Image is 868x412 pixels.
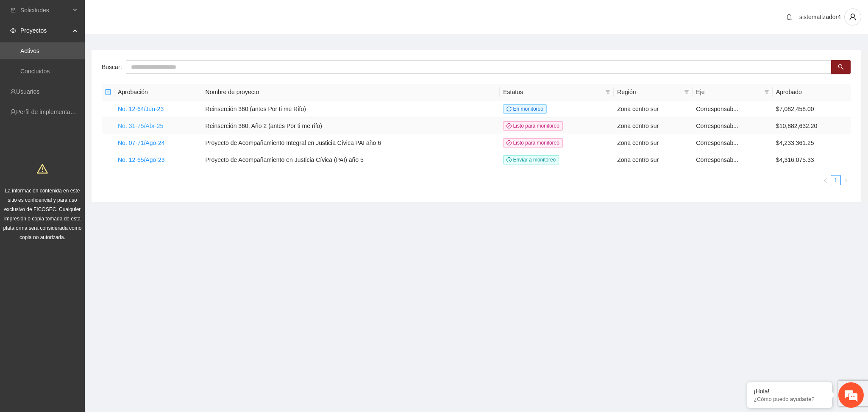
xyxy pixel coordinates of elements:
[841,175,851,185] li: Next Page
[843,178,849,183] span: right
[202,117,500,134] td: Reinserción 360, Año 2 (antes Por ti me rifo)
[831,175,840,185] a: 1
[696,139,738,146] span: Corresponsab...
[782,10,796,24] button: bell
[118,156,165,163] a: No. 12-65/Ago-23
[105,89,111,95] span: minus-square
[614,134,693,151] td: Zona centro sur
[605,89,610,95] span: filter
[844,8,861,25] button: user
[503,104,547,114] span: En monitoreo
[506,106,512,111] span: sync
[614,151,693,168] td: Zona centro sur
[503,138,563,148] span: Listo para monitoreo
[682,86,691,98] span: filter
[773,117,851,134] td: $10,882,632.20
[838,64,844,71] span: search
[604,86,612,98] span: filter
[20,47,39,54] a: Activos
[202,151,500,168] td: Proyecto de Acompañamiento en Justicia Cívica (PAI) año 5
[202,134,500,151] td: Proyecto de Acompañamiento Integral en Justicia Cívica PAI año 6
[821,175,831,185] button: left
[20,22,70,39] span: Proyectos
[506,140,512,145] span: check-circle
[823,178,828,183] span: left
[118,122,163,129] a: No. 31-75/Abr-25
[202,84,500,100] th: Nombre de proyecto
[3,188,82,240] span: La información contenida en este sitio es confidencial y para uso exclusivo de FICOSEC. Cualquier...
[696,87,761,97] span: Eje
[10,7,16,13] span: inbox
[821,175,831,185] li: Previous Page
[696,106,738,112] span: Corresponsab...
[20,68,50,75] a: Concluidos
[762,86,771,98] span: filter
[764,89,769,95] span: filter
[773,134,851,151] td: $4,233,361.25
[614,100,693,117] td: Zona centro sur
[10,28,16,33] span: eye
[114,84,202,100] th: Aprobación
[799,14,841,20] span: sistematizador4
[754,388,826,395] div: ¡Hola!
[118,106,164,112] a: No. 12-64/Jun-23
[503,87,602,97] span: Estatus
[118,139,165,146] a: No. 07-71/Ago-24
[614,117,693,134] td: Zona centro sur
[831,175,841,185] li: 1
[503,121,563,131] span: Listo para monitoreo
[20,2,70,19] span: Solicitudes
[831,60,851,74] button: search
[684,89,689,95] span: filter
[16,109,82,115] a: Perfil de implementadora
[37,163,48,174] span: warning
[754,396,826,402] p: ¿Cómo puedo ayudarte?
[696,122,738,129] span: Corresponsab...
[102,60,126,74] label: Buscar
[773,84,851,100] th: Aprobado
[202,100,500,117] td: Reinserción 360 (antes Por ti me Rifo)
[506,157,512,162] span: clock-circle
[617,87,681,97] span: Región
[16,88,39,95] a: Usuarios
[696,156,738,163] span: Corresponsab...
[503,155,559,164] span: Enviar a monitoreo
[506,123,512,128] span: check-circle
[783,14,796,20] span: bell
[773,151,851,168] td: $4,316,075.33
[845,13,861,21] span: user
[773,100,851,117] td: $7,082,458.00
[841,175,851,185] button: right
